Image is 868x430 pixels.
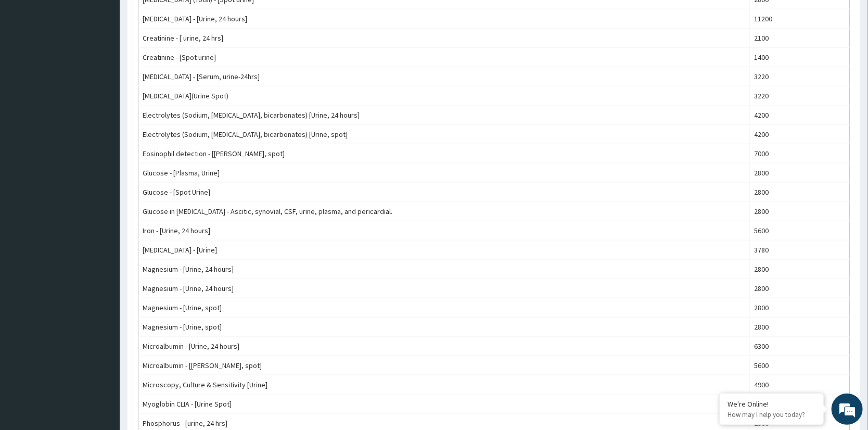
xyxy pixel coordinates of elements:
[750,241,850,260] td: 3780
[138,356,750,375] td: Microalbumin - [[PERSON_NAME], spot]
[750,144,850,163] td: 7000
[5,284,198,321] textarea: Type your message and hit 'Enter'
[138,375,750,395] td: Microscopy, Culture & Sensitivity [Urine]
[750,125,850,144] td: 4200
[138,29,750,48] td: Creatinine - [ urine, 24 hrs]
[750,318,850,337] td: 2800
[750,221,850,241] td: 5600
[138,86,750,106] td: [MEDICAL_DATA](Urine Spot)
[138,260,750,279] td: Magnesium - [Urine, 24 hours]
[138,241,750,260] td: [MEDICAL_DATA] - [Urine]
[750,202,850,221] td: 2800
[750,375,850,395] td: 4900
[138,202,750,221] td: Glucose in [MEDICAL_DATA] - Ascitic, synovial, CSF, urine, plasma, and pericardial.
[750,337,850,356] td: 6300
[138,125,750,144] td: Electrolytes (Sodium, [MEDICAL_DATA], bicarbonates) [Urine, spot]
[138,298,750,318] td: Magnesium - [Urine, spot]
[750,260,850,279] td: 2800
[138,9,750,29] td: [MEDICAL_DATA] - [Urine, 24 hours]
[54,58,175,72] div: Chat with us now
[19,52,42,78] img: d_794563401_company_1708531726252_794563401
[750,9,850,29] td: 11200
[750,106,850,125] td: 4200
[727,410,816,419] p: How may I help you today?
[138,279,750,298] td: Magnesium - [Urine, 24 hours]
[750,67,850,86] td: 3220
[138,163,750,183] td: Glucose - [Plasma, Urine]
[750,183,850,202] td: 2800
[138,48,750,67] td: Creatinine - [Spot urine]
[727,399,816,409] div: We're Online!
[750,356,850,375] td: 5600
[138,183,750,202] td: Glucose - [Spot Urine]
[138,67,750,86] td: [MEDICAL_DATA] - [Serum, urine-24hrs]
[750,298,850,318] td: 2800
[138,318,750,337] td: Magnesium - [Urine, spot]
[750,86,850,106] td: 3220
[750,279,850,298] td: 2800
[138,221,750,241] td: Iron - [Urine, 24 hours]
[138,337,750,356] td: Microalbumin - [Urine, 24 hours]
[138,395,750,414] td: Myoglobin CLIA - [Urine Spot]
[750,48,850,67] td: 1400
[750,163,850,183] td: 2800
[138,144,750,163] td: Eosinophil detection - [[PERSON_NAME], spot]
[60,131,144,236] span: We're online!
[750,29,850,48] td: 2100
[171,5,196,30] div: Minimize live chat window
[138,106,750,125] td: Electrolytes (Sodium, [MEDICAL_DATA], bicarbonates) [Urine, 24 hours]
